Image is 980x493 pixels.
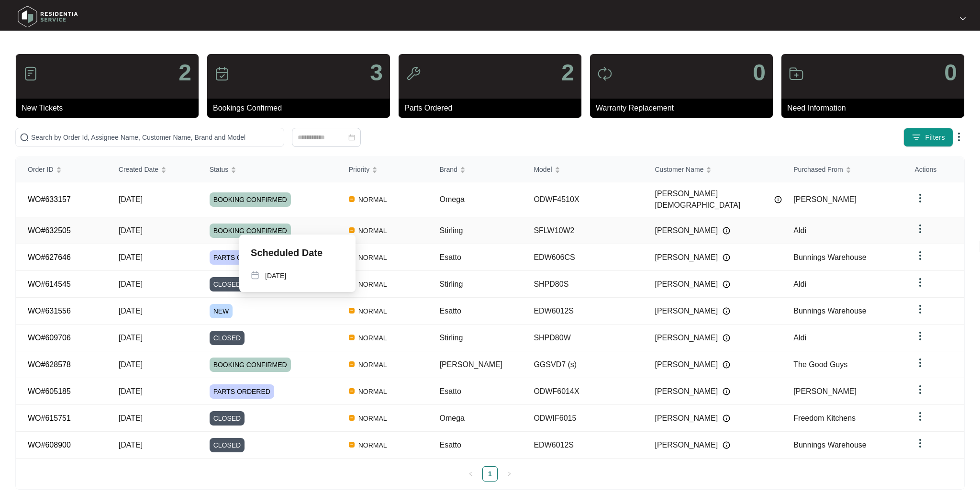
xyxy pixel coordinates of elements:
a: 1 [483,467,497,481]
span: [PERSON_NAME] [793,387,857,395]
img: Info icon [774,196,782,203]
span: Order ID [28,164,54,175]
span: NORMAL [355,439,391,451]
span: Purchased From [793,164,843,175]
span: Bunnings Warehouse [793,441,866,449]
span: Customer Name [655,164,704,175]
button: filter iconFilters [903,128,953,147]
span: [PERSON_NAME] [655,279,718,290]
a: WO#609706 [28,334,71,342]
p: Warranty Replacement [596,102,773,114]
span: [DATE] [119,195,143,203]
img: dropdown arrow [914,277,926,288]
li: 1 [482,466,498,482]
span: [DATE] [119,387,143,395]
span: Filters [925,133,945,143]
p: 0 [753,61,766,84]
p: Parts Ordered [404,102,581,114]
td: ODWF4510X [522,182,643,217]
li: Previous Page [463,466,479,482]
span: Omega [440,195,465,203]
img: dropdown arrow [914,223,926,235]
span: Status [210,164,229,175]
span: Priority [349,164,370,175]
p: 0 [944,61,957,84]
td: SFLW10W2 [522,217,643,244]
img: dropdown arrow [914,411,926,422]
td: EDW6012S [522,432,643,459]
span: [PERSON_NAME] [655,439,718,451]
span: [PERSON_NAME] [655,359,718,370]
a: WO#632505 [28,226,71,235]
span: CLOSED [210,411,245,426]
th: Customer Name [644,157,782,182]
img: Vercel Logo [349,335,355,340]
span: Stirling [440,280,463,288]
span: left [468,471,474,477]
span: Aldi [793,334,806,342]
td: EDW606CS [522,244,643,271]
button: right [501,466,517,482]
th: Order ID [16,157,107,182]
img: dropdown arrow [914,384,926,395]
input: Search by Order Id, Assignee Name, Customer Name, Brand and Model [31,132,280,143]
span: NORMAL [355,359,391,370]
span: Created Date [119,164,158,175]
span: BOOKING CONFIRMED [210,358,291,372]
span: CLOSED [210,331,245,345]
span: Esatto [440,307,461,315]
img: dropdown arrow [914,357,926,369]
a: WO#605185 [28,387,71,395]
span: [PERSON_NAME] [440,360,503,369]
span: NORMAL [355,194,391,205]
button: left [463,466,479,482]
td: EDW6012S [522,298,643,325]
a: WO#633157 [28,195,71,203]
img: Info icon [723,254,730,261]
p: Scheduled Date [251,246,323,259]
img: Vercel Logo [349,415,355,421]
p: [DATE] [265,271,286,280]
p: 3 [370,61,383,84]
span: CLOSED [210,277,245,291]
span: Esatto [440,387,461,395]
a: WO#614545 [28,280,71,288]
img: Info icon [723,334,730,342]
td: SHPD80S [522,271,643,298]
img: icon [406,66,421,81]
span: PARTS ORDERED [210,384,274,399]
img: dropdown arrow [914,192,926,204]
img: filter icon [912,133,921,142]
img: icon [214,66,230,81]
img: icon [789,66,804,81]
a: WO#627646 [28,253,71,261]
a: WO#615751 [28,414,71,422]
img: dropdown arrow [914,437,926,449]
img: icon [23,66,38,81]
span: Esatto [440,253,461,261]
span: NORMAL [355,225,391,236]
span: [DATE] [119,441,143,449]
span: NORMAL [355,332,391,344]
span: BOOKING CONFIRMED [210,192,291,207]
img: dropdown arrow [914,303,926,315]
p: 2 [561,61,574,84]
th: Model [522,157,643,182]
span: [PERSON_NAME] [655,305,718,317]
img: Info icon [723,361,730,369]
img: Info icon [723,280,730,288]
th: Created Date [107,157,198,182]
span: NORMAL [355,413,391,424]
span: right [506,471,512,477]
span: [PERSON_NAME] [655,225,718,236]
th: Brand [428,157,523,182]
span: [DATE] [119,334,143,342]
img: dropdown arrow [960,16,966,21]
img: Info icon [723,307,730,315]
span: NORMAL [355,305,391,317]
span: [DATE] [119,307,143,315]
span: CLOSED [210,438,245,452]
td: SHPD80W [522,325,643,351]
img: Info icon [723,441,730,449]
span: Model [534,164,552,175]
